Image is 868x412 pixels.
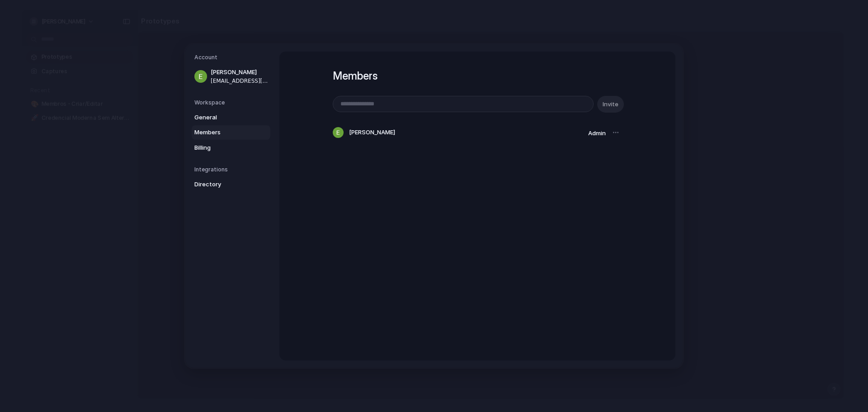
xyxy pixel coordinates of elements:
span: [PERSON_NAME] [211,68,269,77]
h5: Workspace [194,99,270,107]
span: Admin [588,129,606,137]
h5: Integrations [194,166,270,174]
a: General [192,110,270,125]
span: [PERSON_NAME] [349,128,395,137]
span: Members [194,128,252,137]
a: [PERSON_NAME][EMAIL_ADDRESS][DOMAIN_NAME] [192,65,270,88]
h1: Members [333,68,622,84]
a: Directory [192,177,270,192]
span: General [194,113,252,122]
a: Members [192,125,270,140]
span: Directory [194,180,252,189]
h5: Account [194,53,270,62]
span: Billing [194,143,252,152]
a: Billing [192,141,270,155]
span: [EMAIL_ADDRESS][DOMAIN_NAME] [211,77,269,85]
